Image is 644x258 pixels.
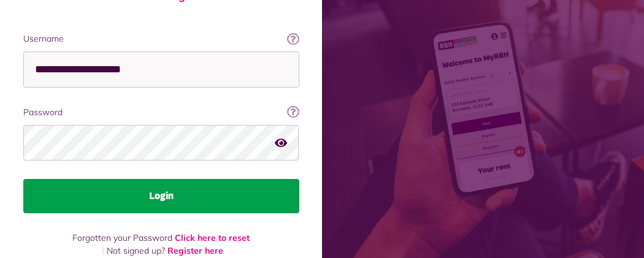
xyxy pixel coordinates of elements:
a: Register here [167,245,223,256]
label: Username [23,32,299,45]
button: Login [23,179,299,213]
label: Password [23,106,299,119]
span: Forgotten your Password [72,232,172,243]
a: Click here to reset [175,232,250,243]
span: Not signed up? [107,245,165,256]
